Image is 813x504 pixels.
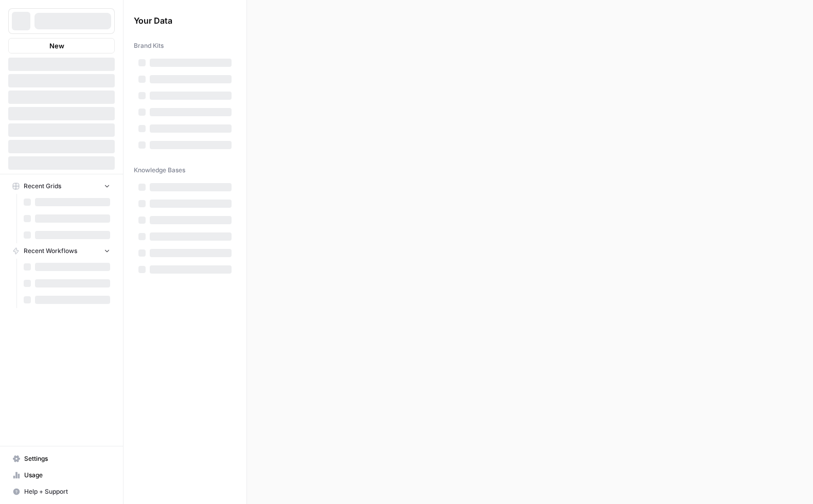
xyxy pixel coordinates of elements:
button: Help + Support [8,483,115,500]
button: Recent Grids [8,178,115,194]
span: Usage [24,471,110,480]
button: Recent Workflows [8,243,115,259]
span: Brand Kits [134,41,164,50]
span: Recent Workflows [24,246,77,256]
span: Knowledge Bases [134,166,185,175]
span: New [49,41,64,51]
span: Settings [24,454,110,463]
span: Your Data [134,14,224,27]
button: New [8,38,115,53]
a: Settings [8,451,115,467]
a: Usage [8,467,115,483]
span: Recent Grids [24,182,61,191]
span: Help + Support [24,487,110,496]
